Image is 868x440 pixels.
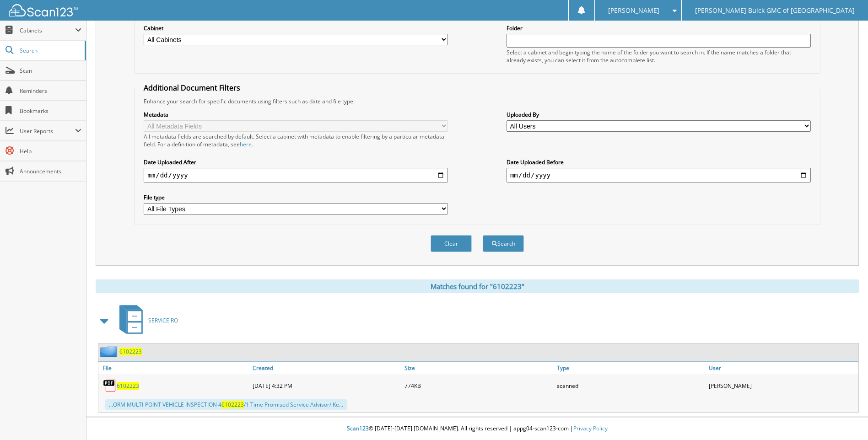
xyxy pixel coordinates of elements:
iframe: Chat Widget [822,396,868,440]
div: [DATE] 4:32 PM [250,376,402,395]
a: Privacy Policy [573,424,608,432]
span: 6102223 [221,401,244,408]
input: start [144,168,448,182]
div: [PERSON_NAME] [706,376,858,395]
span: Scan123 [347,424,369,432]
label: Date Uploaded After [144,158,448,166]
a: Type [555,362,706,374]
label: Metadata [144,111,448,118]
div: © [DATE]-[DATE] [DOMAIN_NAME]. All rights reserved | appg04-scan123-com | [86,418,868,440]
a: Created [250,362,402,374]
a: Size [402,362,554,374]
span: [PERSON_NAME] Buick GMC of [GEOGRAPHIC_DATA] [695,8,855,13]
button: Clear [431,235,472,252]
span: Cabinets [20,27,75,34]
span: Bookmarks [20,107,81,115]
a: here [240,140,252,148]
img: scan123-logo-white.svg [9,4,78,16]
label: Uploaded By [507,111,811,118]
div: Matches found for "6102223" [96,279,859,293]
div: ...ORM MULTI-POINT VEHICLE INSPECTION 4 /1 Time Promised Service Advisor/ Ke... [105,399,347,410]
div: scanned [555,376,706,395]
span: Reminders [20,87,81,95]
div: 774KB [402,376,554,395]
a: User [706,362,858,374]
label: File type [144,193,448,201]
span: SERVICE RO [148,317,178,324]
span: Announcements [20,167,81,175]
span: Search [20,47,80,54]
label: Cabinet [144,24,448,32]
a: 6102223 [117,382,139,390]
a: 6102223 [119,348,142,355]
div: Select a cabinet and begin typing the name of the folder you want to search in. If the name match... [507,48,811,64]
button: Search [483,235,524,252]
span: User Reports [20,127,75,135]
input: end [507,168,811,182]
label: Folder [507,24,811,32]
label: Date Uploaded Before [507,158,811,166]
legend: Additional Document Filters [139,83,245,93]
img: folder2.png [100,346,119,357]
span: Help [20,147,81,155]
a: SERVICE RO [114,302,178,338]
div: All metadata fields are searched by default. Select a cabinet with metadata to enable filtering b... [144,133,448,148]
span: Scan [20,67,81,75]
a: File [98,362,250,374]
div: Enhance your search for specific documents using filters such as date and file type. [139,97,815,105]
span: [PERSON_NAME] [608,8,659,13]
img: PDF.png [103,379,117,392]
